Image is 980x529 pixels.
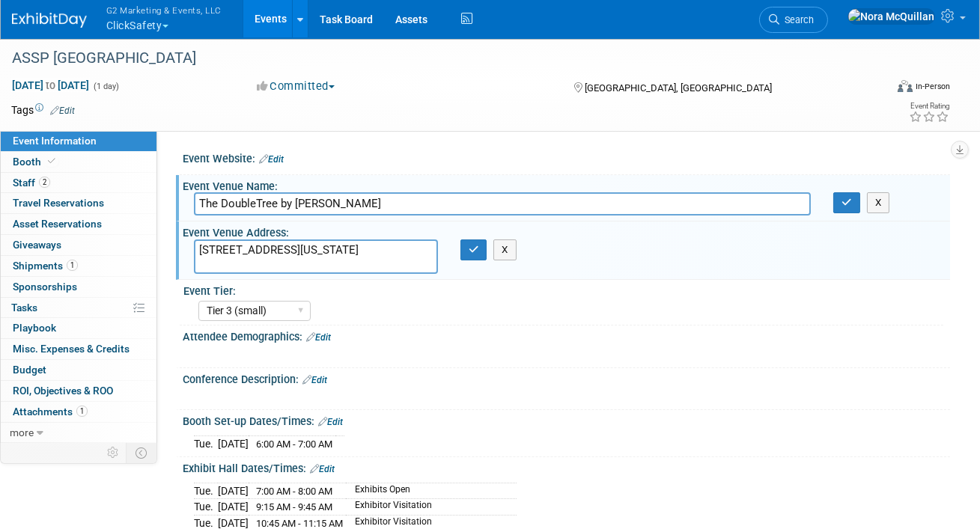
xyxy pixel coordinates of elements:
span: Tasks [11,302,37,314]
div: Exhibit Hall Dates/Times: [183,457,950,477]
td: Personalize Event Tab Strip [100,443,127,462]
span: Staff [13,177,50,189]
div: In-Person [915,81,950,92]
div: Event Tier: [183,280,943,299]
div: Booth Set-up Dates/Times: [183,410,950,429]
img: ExhibitDay [12,13,87,28]
span: Attachments [13,406,88,418]
a: Asset Reservations [1,214,156,234]
td: Exhibits Open [346,483,517,499]
button: X [493,239,517,260]
span: Budget [13,364,46,376]
button: X [867,192,890,213]
span: Shipments [13,260,78,272]
a: Tasks [1,298,156,318]
span: 9:15 AM - 9:45 AM [256,501,332,513]
a: Misc. Expenses & Credits [1,339,156,359]
a: Shipments1 [1,256,156,276]
span: Sponsorships [13,281,77,293]
td: Toggle Event Tabs [127,443,157,462]
span: 10:45 AM - 11:15 AM [256,518,343,529]
a: Budget [1,360,156,380]
span: 1 [67,260,78,271]
span: Giveaways [13,239,61,251]
span: more [10,426,34,438]
img: Format-Inperson.png [898,80,913,92]
a: Attachments1 [1,402,156,422]
td: [DATE] [218,435,249,451]
a: Edit [306,332,331,343]
span: to [43,79,58,91]
a: Edit [302,375,327,385]
div: Conference Description: [183,368,950,388]
a: Booth [1,152,156,172]
span: 2 [39,177,50,188]
div: ASSP [GEOGRAPHIC_DATA] [7,45,870,72]
div: Event Venue Name: [183,175,950,194]
div: Event Format [812,78,950,100]
td: Tue. [194,499,218,516]
span: (1 day) [92,82,119,91]
span: [GEOGRAPHIC_DATA], [GEOGRAPHIC_DATA] [585,82,772,94]
a: Edit [310,464,335,474]
span: 1 [76,406,88,417]
span: [DATE] [DATE] [11,79,90,92]
td: [DATE] [218,483,249,499]
a: Playbook [1,318,156,338]
a: ROI, Objectives & ROO [1,381,156,401]
span: Asset Reservations [13,218,102,230]
i: Booth reservation complete [48,157,55,165]
div: Event Rating [909,103,949,110]
a: Sponsorships [1,277,156,297]
span: Misc. Expenses & Credits [13,343,130,355]
td: Tue. [194,435,218,451]
td: Exhibitor Visitation [346,499,517,516]
button: Committed [252,79,341,94]
span: ROI, Objectives & ROO [13,385,113,397]
a: more [1,423,156,443]
div: Event Venue Address: [183,221,950,240]
div: Event Website: [183,147,950,167]
a: Staff2 [1,173,156,193]
span: G2 Marketing & Events, LLC [106,2,222,18]
span: Travel Reservations [13,197,104,209]
span: Event Information [13,135,97,147]
span: Booth [13,156,58,168]
span: Playbook [13,322,56,334]
a: Event Information [1,131,156,151]
img: Nora McQuillan [847,8,935,25]
td: Tue. [194,483,218,499]
span: Search [779,14,814,25]
a: Edit [50,106,75,116]
span: 6:00 AM - 7:00 AM [256,438,332,450]
span: 7:00 AM - 8:00 AM [256,486,332,497]
a: Edit [318,417,343,427]
td: [DATE] [218,499,249,516]
a: Search [759,7,828,33]
div: Attendee Demographics: [183,325,950,345]
a: Edit [259,154,284,165]
td: Tags [11,103,75,117]
a: Giveaways [1,235,156,255]
a: Travel Reservations [1,193,156,213]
